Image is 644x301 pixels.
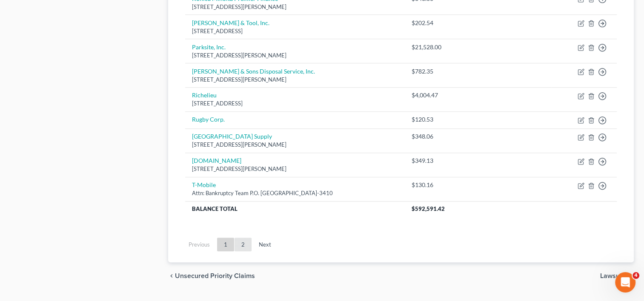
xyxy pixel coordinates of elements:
div: [STREET_ADDRESS][PERSON_NAME] [192,165,398,173]
div: [STREET_ADDRESS] [192,27,398,35]
th: Balance Total [185,201,405,216]
a: Parksite, Inc. [192,43,226,51]
span: Lawsuits [600,273,627,279]
div: $202.54 [412,19,464,27]
div: $21,528.00 [412,43,464,51]
div: Attn: Bankruptcy Team P.O. [GEOGRAPHIC_DATA]-3410 [192,189,398,197]
div: [STREET_ADDRESS][PERSON_NAME] [192,141,398,149]
a: [PERSON_NAME] & Tool, Inc. [192,19,269,26]
button: Lawsuits chevron_right [600,273,634,279]
button: chevron_left Unsecured Priority Claims [168,273,255,279]
span: 4 [633,272,639,279]
div: $782.35 [412,67,464,76]
div: [STREET_ADDRESS] [192,99,398,108]
div: $120.53 [412,115,464,124]
div: $130.16 [412,181,464,189]
a: 1 [217,238,234,251]
i: chevron_left [168,273,175,279]
div: $4,004.47 [412,91,464,99]
a: T-Mobile [192,181,216,188]
div: $349.13 [412,156,464,165]
a: Richelieu [192,91,217,99]
a: [GEOGRAPHIC_DATA] Supply [192,133,272,140]
iframe: Intercom live chat [615,272,635,292]
span: Unsecured Priority Claims [175,273,255,279]
a: 2 [235,238,252,251]
div: [STREET_ADDRESS][PERSON_NAME] [192,3,398,11]
div: $348.06 [412,132,464,141]
a: Next [252,238,278,251]
div: [STREET_ADDRESS][PERSON_NAME] [192,76,398,84]
div: [STREET_ADDRESS][PERSON_NAME] [192,51,398,60]
a: [PERSON_NAME] & Sons Disposal Service, Inc. [192,68,315,75]
a: Rugby Corp. [192,116,225,123]
span: $592,591.42 [412,205,445,212]
a: [DOMAIN_NAME] [192,157,241,164]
